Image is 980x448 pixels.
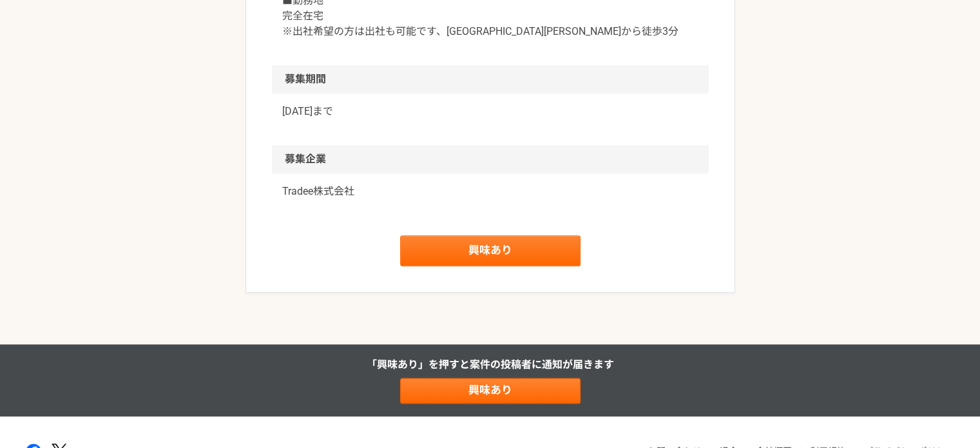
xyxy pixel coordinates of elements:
a: Tradee株式会社 [282,184,698,199]
h2: 募集期間 [272,65,709,93]
p: [DATE]まで [282,104,698,119]
a: 興味あり [400,378,581,404]
p: 「興味あり」を押すと 案件の投稿者に通知が届きます [367,357,614,373]
h2: 募集企業 [272,145,709,173]
a: 興味あり [400,235,581,266]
